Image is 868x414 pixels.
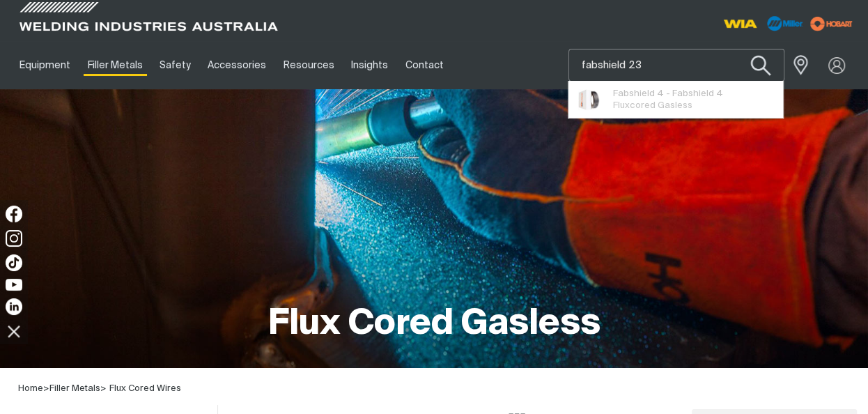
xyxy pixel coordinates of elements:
span: Fluxcored Gasless [613,101,692,110]
a: Accessories [199,41,274,89]
img: TikTok [6,254,22,271]
img: Instagram [6,230,22,247]
img: hide socials [2,319,26,343]
a: Contact [396,41,451,89]
span: > [49,384,107,393]
a: Filler Metals [79,41,150,89]
img: miller [806,13,857,34]
h1: Flux Cored Gasless [268,302,600,347]
img: Facebook [6,206,22,222]
span: > [43,384,49,393]
a: Flux Cored Wires [109,384,181,393]
ul: Suggestions [568,81,783,118]
a: Insights [343,41,396,89]
input: Product name or item number... [569,49,784,81]
button: Search products [733,46,789,86]
a: Resources [275,41,343,89]
nav: Main [11,41,646,89]
a: Equipment [11,41,79,89]
a: Filler Metals [49,384,100,393]
img: YouTube [6,279,22,291]
a: Home [18,384,43,393]
a: Safety [151,41,199,89]
span: Fabshield 4 - Fabshield 4 [613,88,723,100]
img: LinkedIn [6,298,22,315]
